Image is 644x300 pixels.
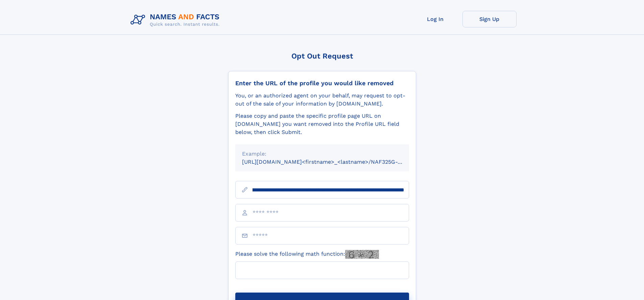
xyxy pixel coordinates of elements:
[235,250,379,259] label: Please solve the following math function:
[128,11,225,29] img: Logo Names and Facts
[408,11,462,27] a: Log In
[235,92,409,108] div: You, or an authorized agent on your behalf, may request to opt-out of the sale of your informatio...
[462,11,517,27] a: Sign Up
[235,79,409,87] div: Enter the URL of the profile you would like removed
[242,159,422,165] small: [URL][DOMAIN_NAME]<firstname>_<lastname>/NAF325G-xxxxxxxx
[228,52,416,60] div: Opt Out Request
[235,112,409,136] div: Please copy and paste the specific profile page URL on [DOMAIN_NAME] you want removed into the Pr...
[242,150,402,158] div: Example:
